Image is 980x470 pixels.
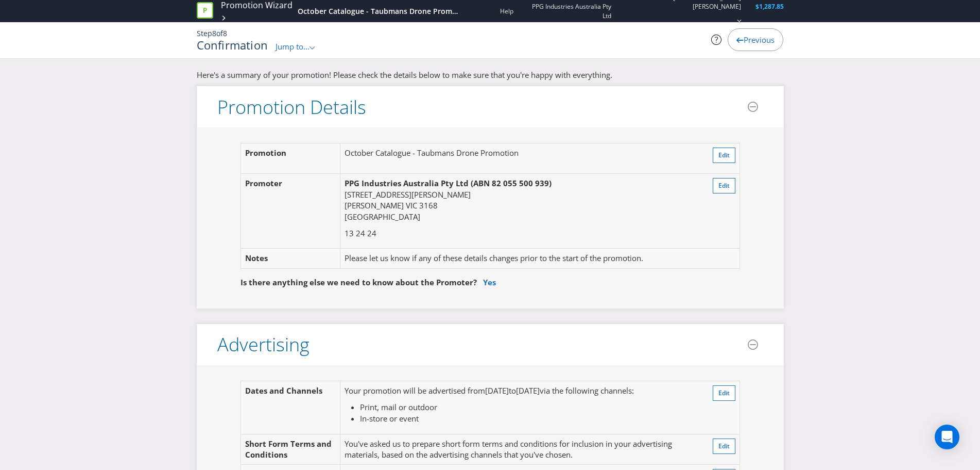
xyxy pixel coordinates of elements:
[240,249,340,268] td: Notes
[935,425,959,449] div: Open Intercom Messenger
[298,6,460,17] div: October Catalogue - Taubmans Drone Promotion
[340,143,696,174] td: October Catalogue - Taubmans Drone Promotion
[197,39,268,51] h1: Confirmation
[345,385,485,396] span: Your promotion will be advertised from
[240,277,477,287] span: Is there anything else we need to know about the Promoter?
[245,178,282,188] span: Promoter
[240,381,340,434] td: Dates and Channels
[744,35,775,45] span: Previous
[360,413,419,424] span: In-store or event
[360,402,437,412] span: Print, mail or outdoor
[500,7,513,15] a: Help
[509,385,516,396] span: to
[718,442,730,450] span: Edit
[217,97,366,118] h3: Promotion Details
[216,28,223,38] span: of
[713,178,735,193] button: Edit
[485,385,509,396] span: [DATE]
[345,228,692,239] p: 13 24 24
[483,277,496,287] a: Yes
[419,200,438,210] span: 3168
[240,143,340,174] td: Promotion
[340,249,696,268] td: Please let us know if any of these details changes prior to the start of the promotion.
[217,334,310,355] h3: Advertising
[345,189,471,200] span: [STREET_ADDRESS][PERSON_NAME]
[718,388,730,397] span: Edit
[345,200,404,210] span: [PERSON_NAME]
[345,178,469,188] span: PPG Industries Australia Pty Ltd
[516,385,540,396] span: [DATE]
[718,181,730,190] span: Edit
[528,2,612,20] span: PPG Industries Australia Pty Ltd
[276,41,310,52] span: Jump to...
[212,28,216,38] span: 8
[713,148,735,163] button: Edit
[345,212,420,222] span: [GEOGRAPHIC_DATA]
[713,385,735,401] button: Edit
[345,439,672,460] span: You've asked us to prepare short form terms and conditions for inclusion in your advertising mate...
[713,439,735,454] button: Edit
[755,2,784,11] span: $1,287.85
[471,178,552,188] span: (ABN 82 055 500 939)
[718,151,730,159] span: Edit
[197,70,784,80] p: Here's a summary of your promotion! Please check the details below to make sure that you're happy...
[540,385,634,396] span: via the following channels:
[223,28,227,38] span: 8
[197,28,212,38] span: Step
[406,200,417,210] span: VIC
[240,434,340,465] td: Short Form Terms and Conditions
